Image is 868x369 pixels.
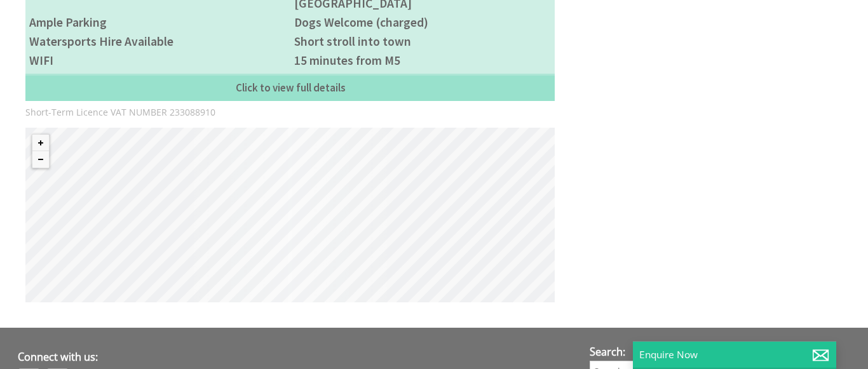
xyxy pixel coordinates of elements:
[25,101,555,118] div: Short-Term Licence VAT NUMBER 233088910
[639,348,830,361] p: Enquire Now
[590,345,835,359] h3: Search:
[25,13,290,32] li: Ample Parking
[25,74,555,101] a: Click to view full details
[25,32,290,51] li: Watersports Hire Available
[290,51,555,70] li: 15 minutes from M5
[32,151,49,168] button: Zoom out
[32,135,49,151] button: Zoom in
[18,350,573,364] h3: Connect with us:
[290,13,555,32] li: Dogs Welcome (charged)
[290,32,555,51] li: Short stroll into town
[25,51,290,70] li: WIFI
[25,128,555,302] canvas: Map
